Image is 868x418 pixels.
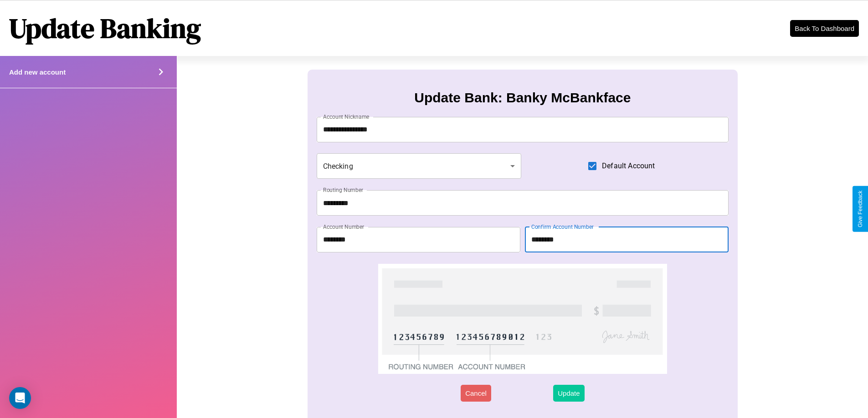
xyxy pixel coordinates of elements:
label: Account Number [323,223,364,231]
button: Cancel [461,385,491,402]
div: Checking [317,153,522,179]
button: Back To Dashboard [790,20,859,37]
div: Give Feedback [857,191,863,227]
img: check [378,264,667,374]
h4: Add new account [9,68,66,76]
h1: Update Banking [9,10,201,47]
label: Routing Number [323,186,363,194]
div: Open Intercom Messenger [9,387,31,409]
label: Confirm Account Number [531,223,594,231]
span: Default Account [602,161,655,171]
button: Update [553,385,584,402]
label: Account Nickname [323,113,370,121]
h3: Update Bank: Banky McBankface [414,90,631,106]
